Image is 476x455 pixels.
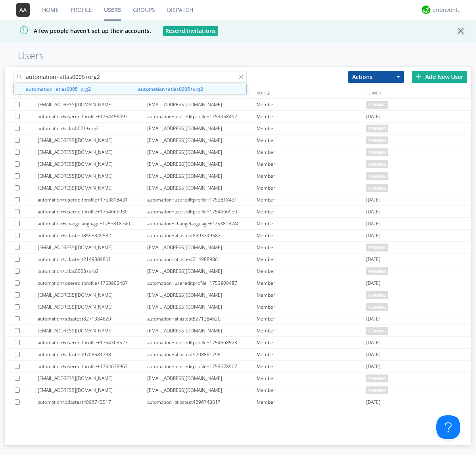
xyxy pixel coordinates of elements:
div: automation+atlas0021+org2 [38,123,147,134]
span: pending [366,125,388,132]
a: automation+usereditprofile+1753818431automation+usereditprofile+1753818431Member[DATE] [5,194,471,206]
a: automation+atlastest8593349582automation+atlastest8593349582Member[DATE] [5,230,471,242]
div: JOINED [365,87,476,98]
div: [EMAIL_ADDRESS][DOMAIN_NAME] [147,372,257,384]
span: pending [366,374,388,382]
a: [EMAIL_ADDRESS][DOMAIN_NAME][EMAIL_ADDRESS][DOMAIN_NAME]Memberpending [5,301,471,313]
div: [EMAIL_ADDRESS][DOMAIN_NAME] [38,384,147,396]
div: Member [257,384,366,396]
a: automation+usereditprofile+1754678967automation+usereditprofile+1754678967Member[DATE] [5,361,471,372]
a: [EMAIL_ADDRESS][DOMAIN_NAME][EMAIL_ADDRESS][DOMAIN_NAME]Memberpending [5,289,471,301]
div: [EMAIL_ADDRESS][DOMAIN_NAME] [38,242,147,253]
a: [EMAIL_ADDRESS][DOMAIN_NAME][EMAIL_ADDRESS][DOMAIN_NAME]Memberpending [5,134,471,146]
div: Member [257,230,366,241]
div: [EMAIL_ADDRESS][DOMAIN_NAME] [38,134,147,146]
strong: automation+atlas0005+org2 [138,86,203,92]
a: [EMAIL_ADDRESS][DOMAIN_NAME][EMAIL_ADDRESS][DOMAIN_NAME]Memberpending [5,170,471,182]
div: Member [257,123,366,134]
div: automation+changelanguage+1753818740 [38,218,147,229]
div: Member [257,111,366,122]
div: Member [257,206,366,217]
div: automation+usereditprofile+1753818431 [147,194,257,205]
span: [DATE] [366,218,380,230]
div: Member [257,277,366,289]
span: [DATE] [366,277,380,289]
div: automation+usereditprofile+1754666930 [147,206,257,217]
a: automation+changelanguage+1753818740automation+changelanguage+1753818740Member[DATE] [5,218,471,230]
div: [EMAIL_ADDRESS][DOMAIN_NAME] [38,170,147,182]
div: Member [257,146,366,158]
div: [EMAIL_ADDRESS][DOMAIN_NAME] [38,289,147,301]
div: Member [257,361,366,372]
div: automation+usereditprofile+1753900487 [147,277,257,289]
div: [EMAIL_ADDRESS][DOMAIN_NAME] [147,158,257,170]
span: pending [366,244,388,251]
span: pending [366,101,388,109]
div: automation+usereditprofile+1754458497 [147,111,257,122]
div: automation+usereditprofile+1754678967 [38,361,147,372]
a: [EMAIL_ADDRESS][DOMAIN_NAME][EMAIL_ADDRESS][DOMAIN_NAME]Memberpending [5,242,471,253]
div: Member [257,313,366,324]
a: [EMAIL_ADDRESS][DOMAIN_NAME][EMAIL_ADDRESS][DOMAIN_NAME]Memberpending [5,372,471,384]
div: Member [257,396,366,408]
div: [EMAIL_ADDRESS][DOMAIN_NAME] [147,99,257,110]
div: Add New User [412,71,467,83]
a: [EMAIL_ADDRESS][DOMAIN_NAME][EMAIL_ADDRESS][DOMAIN_NAME]Memberpending [5,158,471,170]
div: automation+atlastest4096743517 [38,396,147,408]
a: automation+usereditprofile+1754368523automation+usereditprofile+1754368523Member[DATE] [5,337,471,349]
div: Member [257,253,366,265]
div: automation+atlastest9708581798 [38,349,147,360]
div: [EMAIL_ADDRESS][DOMAIN_NAME] [38,372,147,384]
a: automation+atlastest9708581798automation+atlastest9708581798Member[DATE] [5,349,471,361]
div: [EMAIL_ADDRESS][DOMAIN_NAME] [147,265,257,277]
div: [EMAIL_ADDRESS][DOMAIN_NAME] [147,146,257,158]
div: Member [257,194,366,205]
div: [EMAIL_ADDRESS][DOMAIN_NAME] [147,170,257,182]
div: [EMAIL_ADDRESS][DOMAIN_NAME] [38,146,147,158]
div: automation+atlastest8271384620 [38,313,147,324]
button: Resend Invitations [163,26,218,36]
span: [DATE] [366,396,380,408]
div: automation+usereditprofile+1754368523 [38,337,147,348]
div: automation+atlastest2149889861 [147,253,257,265]
div: [EMAIL_ADDRESS][DOMAIN_NAME] [147,301,257,313]
a: automation+atlastest8271384620automation+atlastest8271384620Member[DATE] [5,313,471,325]
div: Member [257,158,366,170]
div: automation+atlastest9708581798 [147,349,257,360]
a: automation+atlas0021+org2[EMAIL_ADDRESS][DOMAIN_NAME]Memberpending [5,123,471,134]
a: [EMAIL_ADDRESS][DOMAIN_NAME][EMAIL_ADDRESS][DOMAIN_NAME]Memberpending [5,384,471,396]
span: pending [366,327,388,335]
div: automation+usereditprofile+1754678967 [147,361,257,372]
span: pending [366,172,388,180]
button: Actions [348,71,404,83]
span: [DATE] [366,313,380,325]
span: pending [366,160,388,168]
div: automation+changelanguage+1753818740 [147,218,257,229]
div: automation+atlastest4096743517 [147,396,257,408]
span: pending [366,303,388,311]
div: Member [257,337,366,348]
a: [EMAIL_ADDRESS][DOMAIN_NAME][EMAIL_ADDRESS][DOMAIN_NAME]Memberpending [5,325,471,337]
div: orionvontas+atlas+automation+org2 [432,6,462,14]
div: automation+atlastest8593349582 [147,230,257,241]
iframe: Toggle Customer Support [436,415,460,439]
span: [DATE] [366,349,380,361]
div: Member [257,134,366,146]
span: pending [366,136,388,144]
div: Member [257,218,366,229]
div: automation+usereditprofile+1754666930 [38,206,147,217]
a: automation+atlastest2149889861automation+atlastest2149889861Member[DATE] [5,253,471,265]
a: automation+usereditprofile+1754458497automation+usereditprofile+1754458497Member[DATE] [5,111,471,123]
span: A few people haven't set up their accounts. [6,27,151,35]
div: Member [257,182,366,194]
input: Search users [13,71,247,83]
div: [EMAIL_ADDRESS][DOMAIN_NAME] [147,182,257,194]
span: pending [366,386,388,394]
div: automation+usereditprofile+1753900487 [38,277,147,289]
a: [EMAIL_ADDRESS][DOMAIN_NAME][EMAIL_ADDRESS][DOMAIN_NAME]Memberpending [5,146,471,158]
div: [EMAIL_ADDRESS][DOMAIN_NAME] [38,182,147,194]
div: automation+atlastest8593349582 [38,230,147,241]
div: Member [257,170,366,182]
div: [EMAIL_ADDRESS][DOMAIN_NAME] [147,384,257,396]
a: [EMAIL_ADDRESS][DOMAIN_NAME][EMAIL_ADDRESS][DOMAIN_NAME]Memberpending [5,99,471,111]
